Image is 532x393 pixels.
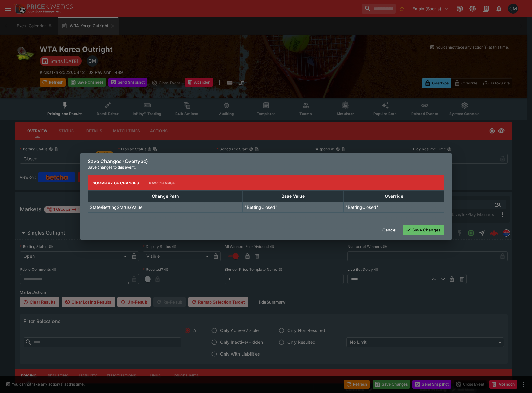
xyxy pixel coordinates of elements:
[379,225,400,235] button: Cancel
[90,204,142,210] p: State/BettingStatus/Value
[88,164,444,171] p: Save changes to this event.
[403,225,444,235] button: Save Changes
[343,202,444,213] td: "BettingClosed"
[343,191,444,202] th: Override
[243,191,343,202] th: Base Value
[88,191,243,202] th: Change Path
[88,158,444,165] h6: Save Changes (Overtype)
[144,175,180,190] button: Raw Change
[88,175,144,190] button: Summary of Changes
[243,202,343,213] td: "BettingClosed"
